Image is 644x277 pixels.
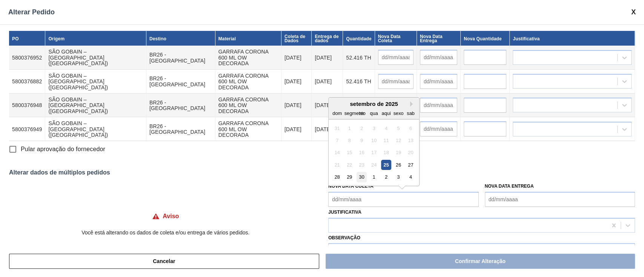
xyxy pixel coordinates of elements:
div: mês 2025-09 [331,122,417,183]
font: Aviso [163,213,179,219]
font: GARRAFA CORONA 600 ML OW DECORADA [218,96,269,114]
font: Alterar Pedido [8,8,55,16]
font: 5 [397,125,400,131]
font: 52.416 TH [346,55,371,61]
input: dd/mm/aaaa [485,192,635,207]
font: Quantidade [346,36,371,41]
div: Não disponível domingo, 7 de setembro de 2025 [332,135,342,145]
font: Cancelar [153,258,175,264]
font: 21 [335,162,340,168]
font: aqui [381,110,390,116]
font: PO [12,36,19,41]
font: BR26 - [GEOGRAPHIC_DATA] [149,123,205,135]
font: 3 [397,174,400,180]
font: 5800376952 [12,55,42,61]
font: 19 [396,150,401,155]
font: 8 [348,138,351,143]
font: [DATE] [284,103,301,109]
div: Escolha terça-feira, 30 de setembro de 2025 [357,172,367,182]
div: Não disponível domingo, 31 de agosto de 2025 [332,123,342,133]
div: Não disponível terça-feira, 23 de setembro de 2025 [357,160,367,170]
font: ter [359,110,364,116]
input: dd/mm/aaaa [420,74,457,89]
font: [DATE] [284,55,301,61]
font: 22 [347,162,352,168]
input: dd/mm/aaaa [420,121,457,136]
div: Escolha segunda-feira, 29 de setembro de 2025 [344,172,355,182]
font: 1 [373,174,375,180]
font: 14 [335,150,340,155]
font: Entrega de dados [315,34,338,44]
button: Próximo mês [410,101,415,107]
font: 6 [409,125,412,131]
font: 26 [396,162,401,168]
font: Justificativa [513,36,539,41]
font: 13 [408,138,413,143]
div: Não disponível quarta-feira, 17 de setembro de 2025 [369,147,379,158]
div: Escolha sábado, 4 de outubro de 2025 [406,172,416,182]
div: Não disponível sábado, 20 de setembro de 2025 [406,147,416,158]
input: dd/mm/aaaa [328,192,478,207]
div: Escolha sábado, 27 de setembro de 2025 [406,160,416,170]
div: Escolha sexta-feira, 3 de outubro de 2025 [393,172,403,182]
div: Não disponível segunda-feira, 1 de setembro de 2025 [344,123,355,133]
div: Não disponível segunda-feira, 8 de setembro de 2025 [344,135,355,145]
font: GARRAFA CORONA 600 ML OW DECORADA [218,73,269,90]
font: sab [407,110,415,116]
font: SÃO GOBAIN – [GEOGRAPHIC_DATA] ([GEOGRAPHIC_DATA]) [48,73,108,90]
font: [DATE] [315,78,332,84]
font: Nova Data Entrega [420,34,443,44]
font: Nova Data Entrega [485,184,534,189]
font: 4 [385,125,387,131]
font: Alterar dados de múltiplos pedidos [9,169,110,176]
font: 9 [360,138,363,143]
font: 10 [371,138,377,143]
div: Escolha quinta-feira, 25 de setembro de 2025 [381,160,391,170]
font: [DATE] [315,55,332,61]
div: Não disponível quinta-feira, 4 de setembro de 2025 [381,123,391,133]
font: [DATE] [315,103,332,109]
font: 16 [359,150,364,155]
font: 1 [348,125,351,131]
div: Não disponível segunda-feira, 22 de setembro de 2025 [344,160,355,170]
div: Não disponível terça-feira, 2 de setembro de 2025 [357,123,367,133]
input: dd/mm/aaaa [378,50,413,65]
font: SÃO GOBAIN – [GEOGRAPHIC_DATA] ([GEOGRAPHIC_DATA]) [48,121,108,138]
font: 5800376949 [12,126,42,132]
font: GARRAFA CORONA 600 ML OW DECORADA [218,49,269,67]
font: 18 [383,150,389,155]
font: 15 [347,150,352,155]
div: Não disponível quinta-feira, 18 de setembro de 2025 [381,147,391,158]
font: Material [218,36,236,41]
div: Escolha domingo, 28 de setembro de 2025 [332,172,342,182]
font: Nova Data Coleta [378,34,401,44]
font: 17 [371,150,377,155]
font: Destino [149,36,166,41]
font: Coleta de Dados [284,34,305,44]
font: 25 [383,162,389,168]
div: Não disponível quinta-feira, 11 de setembro de 2025 [381,135,391,145]
div: Não disponível terça-feira, 9 de setembro de 2025 [357,135,367,145]
div: Não disponível sexta-feira, 19 de setembro de 2025 [393,147,403,158]
font: BR26 - [GEOGRAPHIC_DATA] [149,52,205,63]
input: dd/mm/aaaa [420,98,457,113]
input: dd/mm/aaaa [378,74,413,89]
font: sexo [393,110,404,116]
font: Justificativa [328,210,361,215]
font: 31 [335,125,340,131]
font: 28 [335,174,340,180]
font: 12 [396,138,401,143]
div: Não disponível segunda-feira, 15 de setembro de 2025 [344,147,355,158]
font: Observação [328,235,360,240]
font: 7 [336,138,338,143]
div: Não disponível sábado, 6 de setembro de 2025 [406,123,416,133]
div: Não disponível domingo, 21 de setembro de 2025 [332,160,342,170]
font: SÃO GOBAIN – [GEOGRAPHIC_DATA] ([GEOGRAPHIC_DATA]) [48,96,108,114]
div: Escolha quinta-feira, 2 de outubro de 2025 [381,172,391,182]
div: Não disponível domingo, 14 de setembro de 2025 [332,147,342,158]
font: qua [370,110,378,116]
font: 24 [371,162,377,168]
font: 11 [383,138,389,143]
font: 2 [385,174,387,180]
div: Não disponível terça-feira, 16 de setembro de 2025 [357,147,367,158]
